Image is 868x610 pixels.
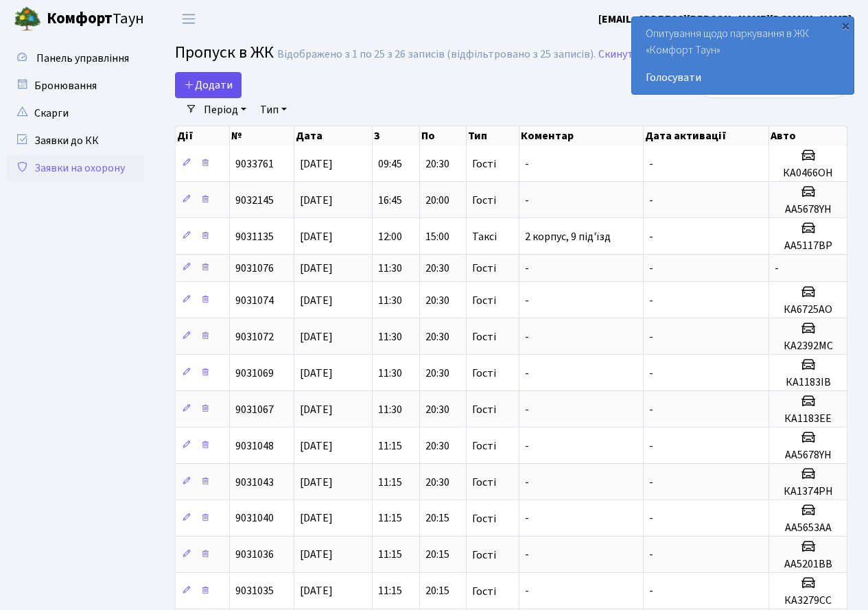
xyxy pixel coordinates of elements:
th: Дата активації [644,126,769,145]
span: [DATE] [300,366,333,381]
span: 11:15 [378,548,402,563]
span: 20:30 [425,402,449,417]
span: 9031048 [235,438,274,454]
span: Гості [472,441,496,451]
span: 11:15 [378,438,402,454]
h5: КА2392МС [775,340,841,353]
span: 20:15 [425,511,449,526]
span: - [649,329,653,344]
span: - [525,402,529,417]
span: 20:15 [425,584,449,599]
b: Комфорт [47,8,113,30]
span: Гості [472,195,496,206]
button: Переключити навігацію [172,8,206,30]
h5: КА6725АО [775,303,841,316]
span: 09:45 [378,156,402,172]
span: 20:30 [425,366,449,381]
a: [EMAIL_ADDRESS][PERSON_NAME][DOMAIN_NAME] [598,11,852,27]
h5: АА5678YH [775,203,841,216]
span: - [649,229,653,244]
span: Гості [472,263,496,274]
span: 20:15 [425,548,449,563]
a: Голосувати [646,69,840,86]
span: - [649,548,653,563]
span: 9031067 [235,402,274,417]
span: - [525,329,529,344]
span: 9031035 [235,584,274,599]
span: 20:30 [425,156,449,172]
div: × [838,19,852,32]
span: 20:30 [425,475,449,490]
span: 16:45 [378,193,402,208]
span: Гості [472,477,496,488]
span: 9031135 [235,229,274,244]
h5: КА1374РН [775,485,841,498]
span: - [649,261,653,276]
span: - [775,261,779,276]
span: 2 корпус, 9 під'їзд [525,229,611,244]
h5: АА5117ВР [775,239,841,253]
h5: КА3279СС [775,594,841,607]
span: [DATE] [300,329,333,344]
h5: АА5653АА [775,521,841,535]
b: [EMAIL_ADDRESS][PERSON_NAME][DOMAIN_NAME] [598,12,852,27]
span: - [525,366,529,381]
span: Таун [47,8,144,31]
span: 11:15 [378,511,402,526]
th: Авто [769,126,847,145]
span: - [649,156,653,172]
th: Коментар [519,126,644,145]
span: [DATE] [300,511,333,526]
span: Гості [472,368,496,379]
div: Відображено з 1 по 25 з 26 записів (відфільтровано з 25 записів). [277,48,596,61]
th: Дії [176,126,230,145]
span: 20:30 [425,261,449,276]
span: 12:00 [378,229,402,244]
th: З [373,126,419,145]
span: [DATE] [300,229,333,244]
span: 9031074 [235,293,274,308]
span: 11:15 [378,475,402,490]
span: - [525,438,529,454]
span: - [649,402,653,417]
span: 11:15 [378,584,402,599]
th: № [230,126,294,145]
th: Тип [467,126,519,145]
span: 11:30 [378,261,402,276]
span: - [525,261,529,276]
span: [DATE] [300,438,333,454]
span: - [649,475,653,490]
span: - [649,193,653,208]
div: Опитування щодо паркування в ЖК «Комфорт Таун» [632,17,854,94]
a: Заявки на охорону [7,154,144,182]
a: Панель управління [7,45,144,72]
span: - [525,193,529,208]
span: - [525,548,529,563]
span: [DATE] [300,156,333,172]
span: Гості [472,550,496,561]
a: Скарги [7,99,144,127]
span: - [525,156,529,172]
h5: КА1183ЕЕ [775,412,841,425]
span: [DATE] [300,548,333,563]
span: 9031069 [235,366,274,381]
h5: АА5678YH [775,449,841,462]
span: 9031036 [235,548,274,563]
span: 9032145 [235,193,274,208]
a: Період [198,98,252,121]
span: - [649,584,653,599]
a: Скинути [598,48,640,61]
span: Гості [472,295,496,306]
span: [DATE] [300,193,333,208]
span: - [649,293,653,308]
h5: АА5201ВВ [775,558,841,571]
span: [DATE] [300,402,333,417]
span: [DATE] [300,293,333,308]
span: - [649,511,653,526]
span: Панель управління [36,51,129,66]
span: - [525,584,529,599]
span: Гості [472,159,496,169]
span: Додати [184,78,233,93]
img: logo.png [14,5,41,33]
a: Тип [255,98,292,121]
